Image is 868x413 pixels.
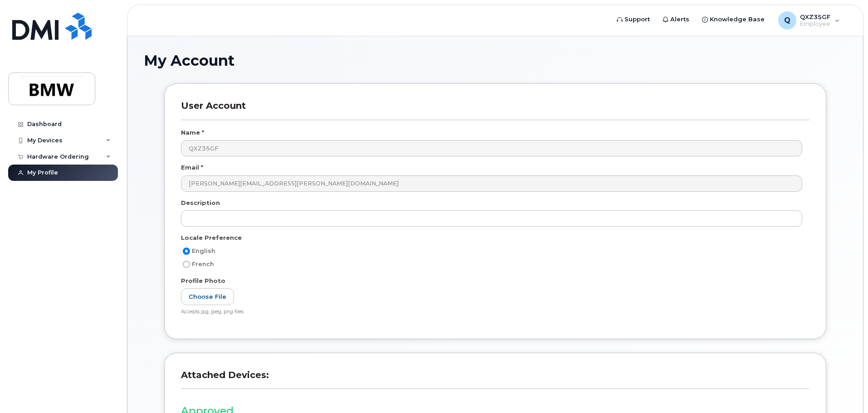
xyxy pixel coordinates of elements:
label: Name * [181,128,204,137]
h3: User Account [181,100,809,120]
input: English [183,248,190,255]
label: Locale Preference [181,233,242,242]
label: Choose File [181,288,234,305]
label: Profile Photo [181,277,225,285]
span: English [192,248,215,254]
input: French [183,261,190,268]
label: Description [181,199,220,207]
h3: Attached Devices: [181,369,809,389]
span: French [192,261,214,267]
label: Email * [181,163,203,172]
div: Accepts jpg, jpeg, png files [181,309,802,316]
h1: My Account [144,53,847,68]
